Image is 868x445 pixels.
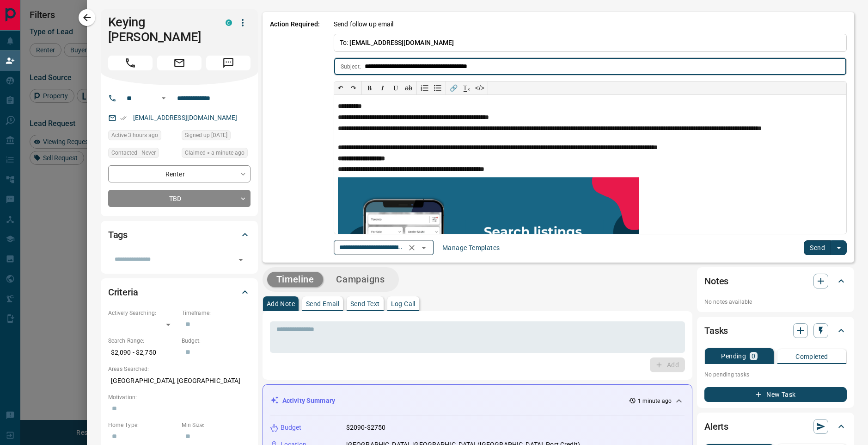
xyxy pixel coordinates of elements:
button: 🔗 [447,81,460,94]
p: $2,090 - $2,750 [108,345,177,360]
p: Send Email [306,301,339,307]
span: 𝐔 [393,84,398,92]
div: Tags [108,224,251,246]
button: Bullet list [431,81,444,94]
p: Send follow up email [334,19,394,29]
span: Email [157,56,202,70]
div: Renter [108,165,251,182]
p: Home Type: [108,421,177,429]
p: No pending tasks [704,368,847,382]
button: Open [158,93,169,104]
img: search_like_a_pro.png [338,177,639,309]
p: Areas Searched: [108,365,251,373]
p: Pending [721,353,746,359]
button: Numbered list [418,81,431,94]
h2: Notes [704,274,728,288]
p: Motivation: [108,393,251,401]
p: Actively Searching: [108,309,177,317]
p: Timeframe: [182,309,251,317]
div: Tasks [704,320,847,342]
button: Open [417,241,430,254]
button: ↶ [334,81,347,94]
div: Activity Summary1 minute ago [270,392,685,409]
h2: Alerts [704,419,728,434]
button: </> [473,81,486,94]
svg: Email Verified [120,115,127,121]
div: Alerts [704,415,847,438]
p: 0 [752,353,755,359]
div: Tue Dec 06 2022 [182,130,251,143]
div: split button [804,240,847,255]
button: ↷ [347,81,360,94]
div: TBD [108,190,251,207]
button: New Task [704,387,847,402]
button: 𝐔 [389,81,402,94]
button: T̲ₓ [460,81,473,94]
div: Criteria [108,281,251,303]
a: [EMAIL_ADDRESS][DOMAIN_NAME] [133,114,238,121]
p: Log Call [391,301,416,307]
button: Manage Templates [437,240,505,255]
button: 𝑰 [376,81,389,94]
button: Campaigns [327,272,394,287]
p: To: [334,34,847,52]
span: Message [206,56,251,70]
p: Send Text [350,301,380,307]
div: Tue Oct 14 2025 [182,148,251,161]
s: ab [405,84,412,92]
p: $2090-$2750 [346,423,385,432]
p: Min Size: [182,421,251,429]
p: 1 minute ago [638,397,672,405]
div: Notes [704,270,847,292]
button: Open [234,253,247,266]
button: Clear [405,241,418,254]
p: No notes available [704,298,847,306]
span: Call [108,56,153,70]
button: Send [804,240,831,255]
h1: Keying [PERSON_NAME] [108,15,212,44]
p: Add Note [267,301,295,307]
p: Subject: [341,63,361,71]
button: ab [402,81,415,94]
p: Completed [795,353,828,360]
p: Budget: [182,337,251,345]
button: Timeline [267,272,324,287]
button: 𝐁 [363,81,376,94]
p: [GEOGRAPHIC_DATA], [GEOGRAPHIC_DATA] [108,373,251,389]
span: Contacted - Never [111,148,156,157]
span: Signed up [DATE] [185,131,227,140]
h2: Criteria [108,285,138,300]
span: Active 3 hours ago [111,131,158,140]
p: Activity Summary [282,396,335,406]
p: Search Range: [108,337,177,345]
div: Tue Oct 14 2025 [108,130,177,143]
h2: Tasks [704,323,728,338]
h2: Tags [108,227,128,242]
div: condos.ca [226,19,232,26]
p: Action Required: [270,19,320,255]
span: Claimed < a minute ago [185,148,245,157]
span: [EMAIL_ADDRESS][DOMAIN_NAME] [349,39,454,46]
p: Budget [281,423,302,432]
